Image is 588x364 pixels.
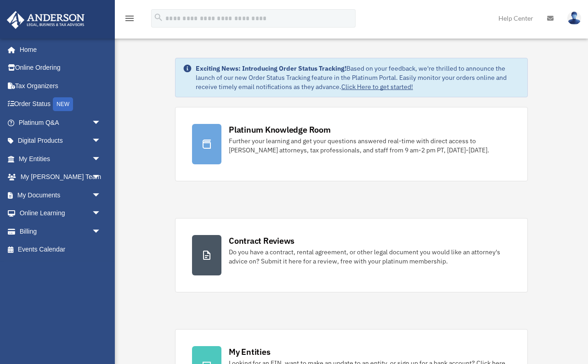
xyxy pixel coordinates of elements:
span: arrow_drop_down [92,204,110,223]
a: Online Learningarrow_drop_down [6,204,115,223]
a: Tax Organizers [6,77,115,95]
span: arrow_drop_down [92,150,110,168]
span: arrow_drop_down [92,168,110,187]
div: NEW [53,97,73,111]
div: Based on your feedback, we're thrilled to announce the launch of our new Order Status Tracking fe... [196,64,520,91]
div: Further your learning and get your questions answered real-time with direct access to [PERSON_NAM... [229,136,511,155]
div: Contract Reviews [229,235,294,246]
a: Platinum Q&Aarrow_drop_down [6,113,115,132]
a: Billingarrow_drop_down [6,222,115,241]
div: Do you have a contract, rental agreement, or other legal document you would like an attorney's ad... [229,247,511,266]
a: menu [124,16,135,24]
img: User Pic [567,11,581,25]
div: My Entities [229,346,270,358]
span: arrow_drop_down [92,186,110,205]
a: My Entitiesarrow_drop_down [6,150,115,168]
span: arrow_drop_down [92,222,110,241]
a: Contract Reviews Do you have a contract, rental agreement, or other legal document you would like... [175,218,528,292]
a: My Documentsarrow_drop_down [6,186,115,204]
div: Platinum Knowledge Room [229,124,331,135]
span: arrow_drop_down [92,113,110,132]
i: search [153,12,164,22]
a: Click Here to get started! [341,83,413,91]
a: Platinum Knowledge Room Further your learning and get your questions answered real-time with dire... [175,107,528,181]
span: arrow_drop_down [92,132,110,151]
i: menu [124,13,135,24]
a: Online Ordering [6,59,115,77]
a: My [PERSON_NAME] Teamarrow_drop_down [6,168,115,186]
strong: Exciting News: Introducing Order Status Tracking! [196,64,346,73]
img: Anderson Advisors Platinum Portal [4,11,87,29]
a: Order StatusNEW [6,95,115,114]
a: Home [6,40,110,59]
a: Digital Productsarrow_drop_down [6,132,115,150]
a: Events Calendar [6,241,115,259]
